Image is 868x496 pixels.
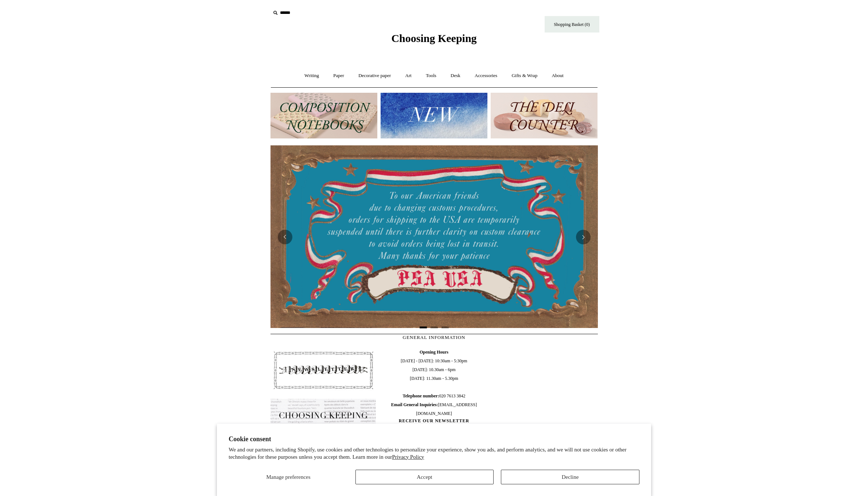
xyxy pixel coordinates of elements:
[444,66,467,85] a: Desk
[355,470,494,484] button: Accept
[420,327,427,328] button: Page 1
[381,418,487,424] span: RECEIVE OUR NEWSLETTER
[391,32,476,44] span: Choosing Keeping
[270,399,376,444] img: pf-635a2b01-aa89-4342-bbcd-4371b60f588c--In-the-press-Button_1200x.jpg
[229,470,348,484] button: Manage preferences
[270,348,376,393] img: pf-4db91bb9--1305-Newsletter-Button_1200x.jpg
[501,470,639,484] button: Decline
[391,38,476,43] a: Choosing Keeping
[420,350,448,355] b: Opening Hours
[441,327,449,328] button: Page 3
[327,66,351,85] a: Paper
[298,66,326,85] a: Writing
[545,16,599,33] a: Shopping Basket (0)
[229,446,639,461] p: We and our partners, including Shopify, use cookies and other technologies to personalize your ex...
[381,93,487,138] img: New.jpg__PID:f73bdf93-380a-4a35-bcfe-7823039498e1
[505,66,544,85] a: Gifts & Wrap
[391,402,438,407] b: Email General Inquiries:
[229,435,639,443] h2: Cookie consent
[403,393,439,398] b: Telephone number
[468,66,504,85] a: Accessories
[270,93,377,138] img: 202302 Composition ledgers.jpg__PID:69722ee6-fa44-49dd-a067-31375e5d54ec
[437,393,439,398] b: :
[352,66,397,85] a: Decorative paper
[576,230,591,244] button: Next
[399,66,418,85] a: Art
[391,402,477,416] span: [EMAIL_ADDRESS][DOMAIN_NAME]
[419,66,443,85] a: Tools
[492,348,598,457] iframe: google_map
[431,327,438,328] button: Page 2
[278,230,292,244] button: Previous
[266,474,310,480] span: Manage preferences
[381,348,487,418] span: [DATE] - [DATE]: 10:30am - 5:30pm [DATE]: 10.30am - 6pm [DATE]: 11.30am - 5.30pm 020 7613 3842
[545,66,570,85] a: About
[491,93,598,138] img: The Deli Counter
[403,335,466,340] span: GENERAL INFORMATION
[392,454,424,460] a: Privacy Policy
[270,145,598,328] img: USA PSA .jpg__PID:33428022-6587-48b7-8b57-d7eefc91f15a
